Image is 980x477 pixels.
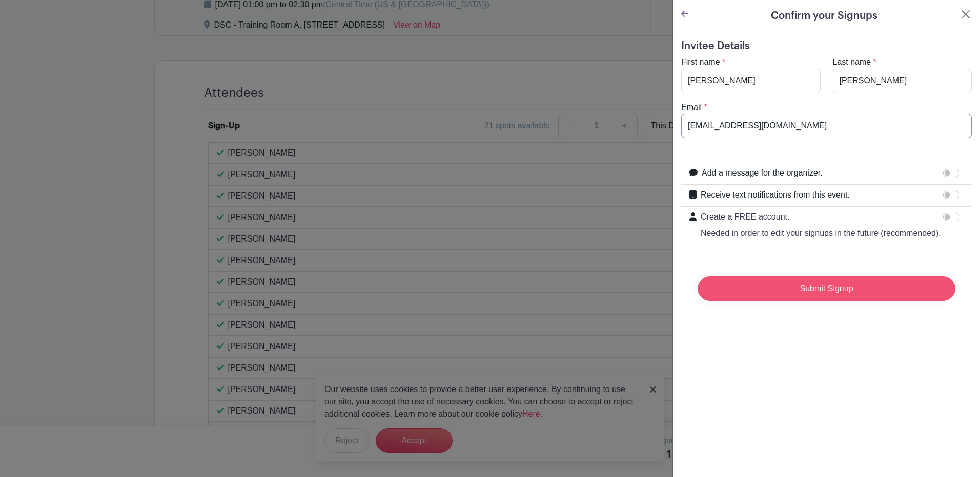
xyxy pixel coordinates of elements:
label: Last name [833,56,871,69]
p: Create a FREE account. [701,211,941,223]
label: Email [681,101,702,114]
input: Submit Signup [698,276,955,301]
h5: Invitee Details [681,40,972,52]
p: Needed in order to edit your signups in the future (recommended). [701,227,941,240]
h5: Confirm your Signups [771,8,877,24]
button: Close [959,8,972,20]
label: Add a message for the organizer. [702,167,823,179]
label: Receive text notifications from this event. [701,189,850,201]
label: First name [681,56,720,69]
